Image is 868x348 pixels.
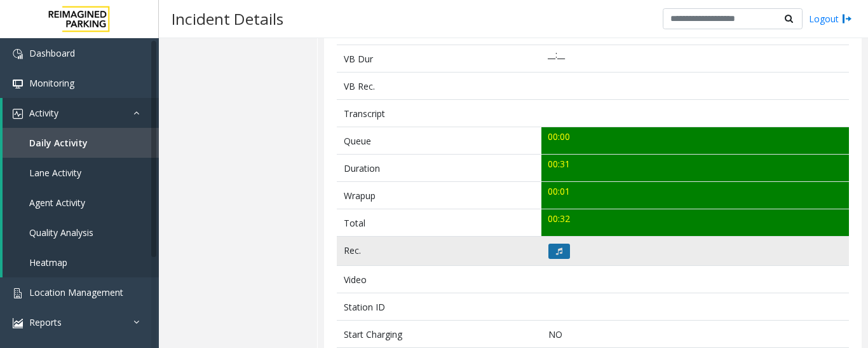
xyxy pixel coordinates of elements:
p: NO [548,328,843,341]
a: Activity [3,98,159,128]
span: Location Management [29,286,123,298]
a: Quality Analysis [3,218,159,247]
img: 'icon' [13,318,23,328]
span: Activity [29,107,58,119]
span: Quality Analysis [29,226,93,239]
h3: Incident Details [165,3,290,34]
td: 00:01 [541,182,849,209]
span: Agent Activity [29,197,85,209]
a: Heatmap [3,247,159,277]
td: Rec. [337,237,541,266]
img: 'icon' [13,288,23,298]
a: Agent Activity [3,188,159,218]
a: Lane Activity [3,158,159,188]
span: Lane Activity [29,167,81,179]
span: Dashboard [29,47,75,59]
a: Logout [809,12,852,25]
td: Video [337,266,541,293]
span: Reports [29,316,62,328]
img: logout [842,12,852,25]
td: VB Rec. [337,73,541,100]
span: Monitoring [29,77,74,89]
td: 00:32 [541,209,849,237]
img: 'icon' [13,49,23,59]
td: Queue [337,127,541,155]
td: Total [337,209,541,237]
a: Daily Activity [3,128,159,158]
td: VB Dur [337,45,541,73]
td: Wrapup [337,182,541,209]
td: Duration [337,155,541,182]
td: Start Charging [337,321,541,348]
img: 'icon' [13,109,23,119]
td: __:__ [541,45,849,73]
td: Transcript [337,100,541,127]
span: Daily Activity [29,137,88,149]
td: 00:00 [541,127,849,155]
td: Station ID [337,293,541,321]
td: 00:31 [541,155,849,182]
span: Heatmap [29,256,67,268]
img: 'icon' [13,79,23,89]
